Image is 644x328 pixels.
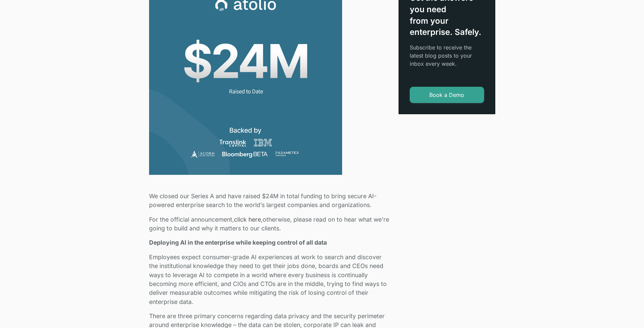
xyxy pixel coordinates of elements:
[410,43,484,68] p: Subscribe to receive the latest blog posts to your inbox every week.
[234,216,263,223] a: click here,
[410,87,484,103] a: Book a Demo
[149,192,390,210] p: We closed our Series A and have raised $24M in total funding to bring secure AI-powered enterpris...
[149,253,390,306] p: Employees expect consumer-grade AI experiences at work to search and discover the institutional k...
[149,215,390,233] p: For the official announcement, otherwise, please read on to hear what we’re going to build and wh...
[149,239,327,246] strong: Deploying AI in the enterprise while keeping control of all data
